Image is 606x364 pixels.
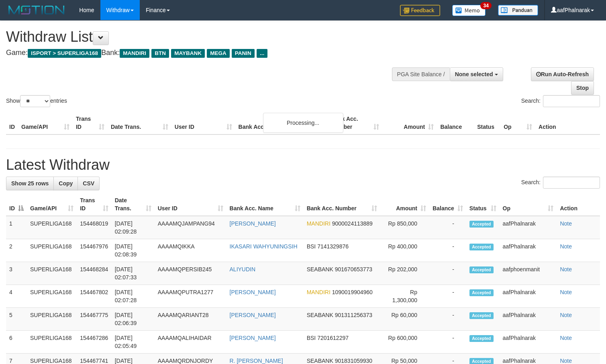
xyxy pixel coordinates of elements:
[112,216,155,239] td: [DATE] 02:09:28
[466,193,500,216] th: Status: activate to sort column ascending
[571,81,594,95] a: Stop
[380,239,429,262] td: Rp 400,000
[155,193,226,216] th: User ID: activate to sort column ascending
[112,308,155,331] td: [DATE] 02:06:39
[307,220,331,227] span: MANDIRI
[500,262,557,285] td: aafphoenmanit
[531,67,594,81] a: Run Auto-Refresh
[77,308,111,331] td: 154467775
[20,95,50,107] select: Showentries
[11,180,49,187] span: Show 25 rows
[500,193,557,216] th: Op: activate to sort column ascending
[27,308,77,331] td: SUPERLIGA168
[230,358,283,364] a: R. [PERSON_NAME]
[307,266,333,272] span: SEABANK
[500,216,557,239] td: aafPhalnarak
[560,358,572,364] a: Note
[380,331,429,354] td: Rp 600,000
[429,239,466,262] td: -
[380,308,429,331] td: Rp 60,000
[6,216,27,239] td: 1
[18,112,73,134] th: Game/API
[263,113,343,133] div: Processing...
[112,331,155,354] td: [DATE] 02:05:49
[382,112,437,134] th: Amount
[27,285,77,308] td: SUPERLIGA168
[437,112,474,134] th: Balance
[6,112,18,134] th: ID
[108,112,171,134] th: Date Trans.
[230,220,276,227] a: [PERSON_NAME]
[317,243,349,250] span: Copy 7141329876 to clipboard
[469,221,494,228] span: Accepted
[307,335,316,341] span: BSI
[307,312,333,318] span: SEABANK
[6,29,396,45] h1: Withdraw List
[380,216,429,239] td: Rp 850,000
[560,289,572,295] a: Note
[6,177,54,190] a: Show 25 rows
[480,2,491,9] span: 34
[155,239,226,262] td: AAAAMQIKKA
[560,312,572,318] a: Note
[380,193,429,216] th: Amount: activate to sort column ascending
[498,5,538,16] img: panduan.png
[450,67,503,81] button: None selected
[6,331,27,354] td: 6
[155,216,226,239] td: AAAAMQJAMPANG94
[6,49,396,57] h4: Game: Bank:
[27,239,77,262] td: SUPERLIGA168
[469,312,494,319] span: Accepted
[77,239,111,262] td: 154467976
[27,216,77,239] td: SUPERLIGA168
[535,112,600,134] th: Action
[232,49,255,58] span: PANIN
[500,112,535,134] th: Op
[155,285,226,308] td: AAAAMQPUTRA1277
[73,112,108,134] th: Trans ID
[207,49,230,58] span: MEGA
[429,285,466,308] td: -
[543,95,600,107] input: Search:
[226,193,304,216] th: Bank Acc. Name: activate to sort column ascending
[230,312,276,318] a: [PERSON_NAME]
[560,243,572,250] a: Note
[307,289,331,295] span: MANDIRI
[429,308,466,331] td: -
[151,49,169,58] span: BTN
[452,5,486,16] img: Button%20Memo.svg
[77,216,111,239] td: 154468019
[328,112,382,134] th: Bank Acc. Number
[560,220,572,227] a: Note
[455,71,493,77] span: None selected
[560,266,572,272] a: Note
[112,285,155,308] td: [DATE] 02:07:28
[235,112,328,134] th: Bank Acc. Name
[27,193,77,216] th: Game/API: activate to sort column ascending
[6,308,27,331] td: 5
[429,331,466,354] td: -
[6,239,27,262] td: 2
[521,95,600,107] label: Search:
[59,180,73,187] span: Copy
[112,193,155,216] th: Date Trans.: activate to sort column ascending
[77,285,111,308] td: 154467802
[6,285,27,308] td: 4
[307,358,333,364] span: SEABANK
[335,312,372,318] span: Copy 901311256373 to clipboard
[6,95,67,107] label: Show entries
[6,193,27,216] th: ID: activate to sort column descending
[469,266,494,273] span: Accepted
[6,157,600,173] h1: Latest Withdraw
[171,112,235,134] th: User ID
[474,112,500,134] th: Status
[332,220,373,227] span: Copy 9000024113889 to clipboard
[27,262,77,285] td: SUPERLIGA168
[77,262,111,285] td: 154468284
[500,308,557,331] td: aafPhalnarak
[230,266,256,272] a: ALIYUDIN
[500,285,557,308] td: aafPhalnarak
[400,5,440,16] img: Feedback.jpg
[53,177,78,190] a: Copy
[112,239,155,262] td: [DATE] 02:08:39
